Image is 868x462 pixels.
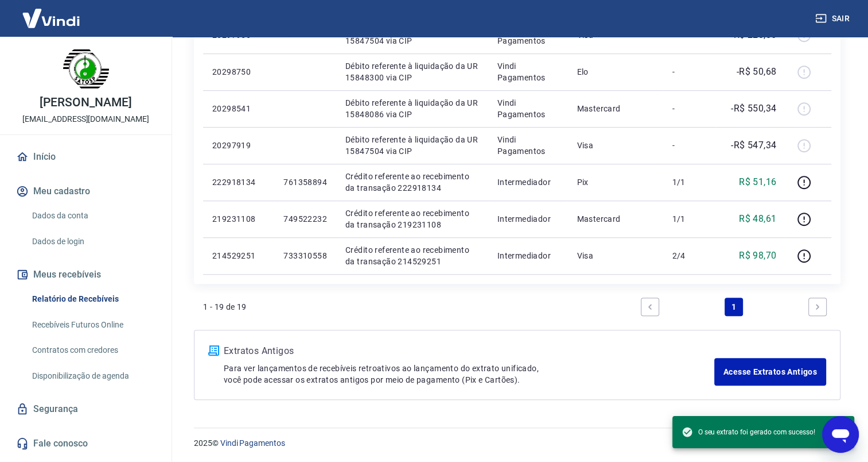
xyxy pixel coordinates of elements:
p: - [672,66,706,78]
p: Débito referente à liquidação da UR 15848086 via CIP [345,97,479,120]
p: 1/1 [672,176,706,188]
p: Vindi Pagamentos [497,134,559,157]
button: Sair [813,8,854,29]
button: Meus recebíveis [14,262,158,287]
p: Crédito referente ao recebimento da transação 219231108 [345,207,479,230]
a: Next page [808,298,827,316]
p: -R$ 550,34 [731,102,776,115]
p: Vindi Pagamentos [497,60,559,83]
p: Débito referente à liquidação da UR 15847504 via CIP [345,134,479,157]
p: Para ver lançamentos de recebíveis retroativos ao lançamento do extrato unificado, você pode aces... [224,363,714,386]
a: Dados de login [28,230,158,253]
p: Vindi Pagamentos [497,97,559,120]
a: Page 1 is your current page [725,298,743,316]
a: Dados da conta [28,204,158,228]
img: ícone [208,345,219,356]
p: R$ 51,16 [739,175,776,189]
p: 214529251 [212,250,265,261]
a: Disponibilização de agenda [28,364,158,388]
span: O seu extrato foi gerado com sucesso! [682,426,815,438]
p: Débito referente à liquidação da UR 15848300 via CIP [345,60,479,83]
p: Pix [577,176,653,188]
p: R$ 48,61 [739,212,776,226]
a: Acesse Extratos Antigos [714,358,826,386]
p: Extratos Antigos [224,344,714,358]
p: 20298541 [212,103,265,114]
p: 1 - 19 de 19 [203,301,247,313]
ul: Pagination [636,293,831,321]
p: - [672,103,706,114]
a: Recebíveis Futuros Online [28,313,158,337]
p: Intermediador [497,176,559,188]
a: Vindi Pagamentos [220,438,285,448]
p: 20298750 [212,66,265,78]
p: 733310558 [283,250,327,261]
p: 1/1 [672,213,706,225]
p: 2025 © [194,437,840,449]
p: Elo [577,66,653,78]
p: 2/4 [672,250,706,261]
img: 05f77479-e145-444d-9b3c-0aaf0a3ab483.jpeg [63,46,109,92]
p: 222918134 [212,176,265,188]
a: Segurança [14,396,158,422]
p: 20297919 [212,140,265,151]
a: Início [14,144,158,170]
p: Crédito referente ao recebimento da transação 214529251 [345,244,479,267]
a: Fale conosco [14,431,158,456]
p: [PERSON_NAME] [40,97,131,109]
p: Visa [577,140,653,151]
p: 749522232 [283,213,327,225]
p: 761358894 [283,176,327,188]
p: Crédito referente ao recebimento da transação 222918134 [345,171,479,194]
p: Visa [577,250,653,261]
p: -R$ 50,68 [737,65,777,79]
p: Mastercard [577,103,653,114]
img: Vindi [14,1,88,36]
a: Previous page [641,298,659,316]
iframe: Botão para abrir a janela de mensagens [822,416,859,453]
a: Contratos com credores [28,338,158,362]
p: Intermediador [497,213,559,225]
button: Meu cadastro [14,179,158,204]
p: Intermediador [497,250,559,261]
p: 219231108 [212,213,265,225]
p: Mastercard [577,213,653,225]
p: - [672,140,706,151]
p: -R$ 547,34 [731,138,776,152]
p: R$ 98,70 [739,249,776,263]
a: Relatório de Recebíveis [28,287,158,311]
p: [EMAIL_ADDRESS][DOMAIN_NAME] [22,113,149,125]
